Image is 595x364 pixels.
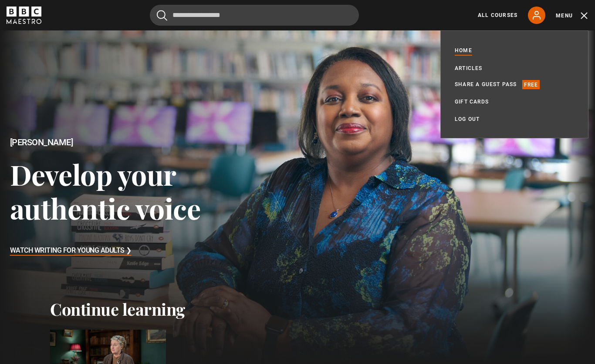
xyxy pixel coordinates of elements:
[10,137,298,147] h2: [PERSON_NAME]
[50,299,545,319] h2: Continue learning
[7,7,41,24] svg: BBC Maestro
[455,115,480,124] a: Log out
[150,5,359,26] input: Search
[455,64,483,73] a: Articles
[10,157,298,225] h3: Develop your authentic voice
[10,244,132,257] h3: Watch Writing for Young Adults ❯
[157,10,167,21] button: Submit the search query
[478,11,517,19] a: All Courses
[455,80,517,89] a: Share a guest pass
[522,80,540,89] p: Free
[455,97,489,106] a: Gift Cards
[455,46,472,56] a: Home
[556,11,588,20] button: Toggle navigation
